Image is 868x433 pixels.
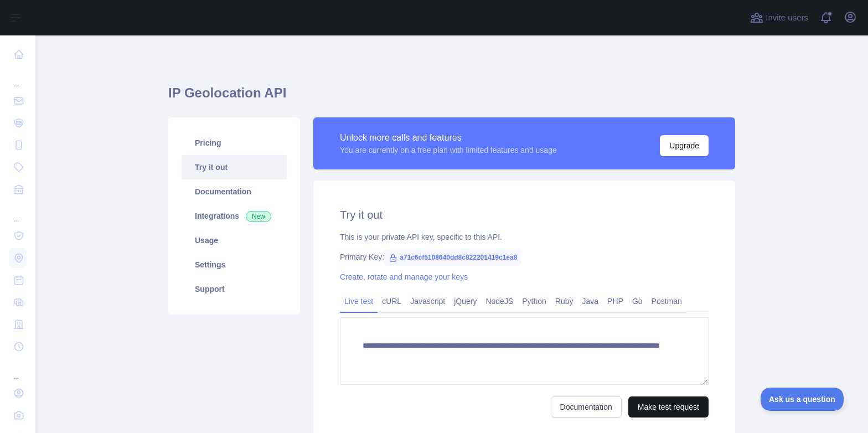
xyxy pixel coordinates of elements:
[761,388,846,411] iframe: Toggle Customer Support
[182,252,287,277] a: Settings
[647,292,686,310] a: Postman
[518,292,551,310] a: Python
[551,396,622,417] a: Documentation
[340,272,468,281] a: Create, rotate and manage your keys
[578,292,603,310] a: Java
[378,292,406,310] a: cURL
[340,207,709,223] h2: Try it out
[9,202,27,224] div: ...
[766,12,808,24] span: Invite users
[182,228,287,252] a: Usage
[182,155,287,179] a: Try it out
[748,9,810,27] button: Invite users
[182,131,287,155] a: Pricing
[9,359,27,381] div: ...
[182,204,287,228] a: Integrations New
[246,211,271,222] span: New
[340,145,557,156] div: You are currently on a free plan with limited features and usage
[340,292,378,310] a: Live test
[340,131,557,145] div: Unlock more calls and features
[660,135,709,156] button: Upgrade
[384,249,521,266] span: a71c6cf5108640dd8c822201419c1ea8
[340,231,709,243] div: This is your private API key, specific to this API.
[551,292,578,310] a: Ruby
[340,251,709,262] div: Primary Key:
[9,66,27,89] div: ...
[449,292,481,310] a: jQuery
[406,292,449,310] a: Javascript
[481,292,518,310] a: NodeJS
[628,292,647,310] a: Go
[168,84,735,111] h1: IP Geolocation API
[182,179,287,204] a: Documentation
[603,292,628,310] a: PHP
[628,396,709,417] button: Make test request
[182,277,287,301] a: Support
